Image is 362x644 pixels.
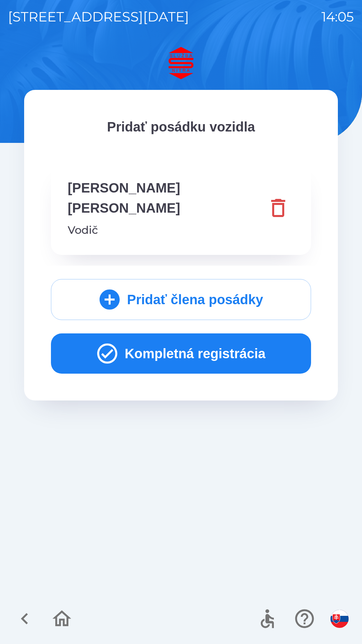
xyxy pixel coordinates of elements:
p: [STREET_ADDRESS][DATE] [8,7,189,27]
button: Pridať člena posádky [51,279,311,320]
img: Logo [24,47,338,79]
p: Pridať posádku vozidla [51,117,311,137]
p: Vodič [68,222,262,238]
button: Kompletná registrácia [51,333,311,374]
img: sk flag [330,610,349,628]
p: [PERSON_NAME] [PERSON_NAME] [68,178,262,218]
p: 14:05 [321,7,354,27]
